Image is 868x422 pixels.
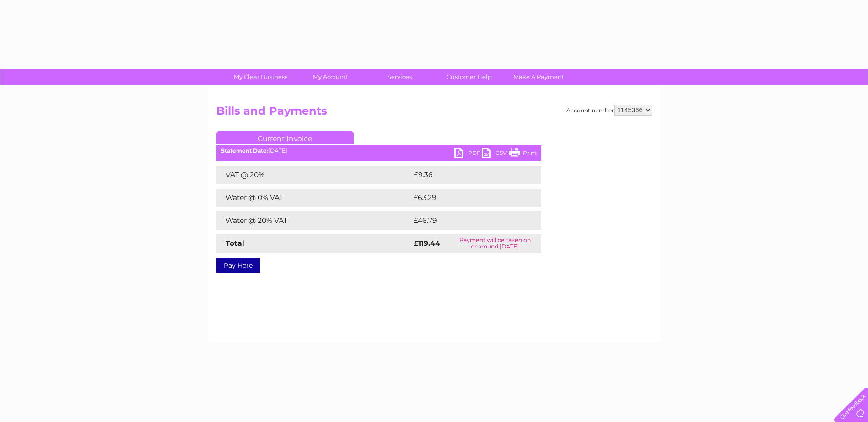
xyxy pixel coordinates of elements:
[411,211,523,230] td: £46.79
[216,105,652,122] h2: Bills and Payments
[221,147,268,154] b: Statement Date:
[482,148,509,161] a: CSV
[411,166,520,184] td: £9.36
[216,189,411,207] td: Water @ 0% VAT
[566,105,652,116] div: Account number
[216,131,354,144] a: Current Invoice
[216,166,411,184] td: VAT @ 20%
[411,189,523,207] td: £63.29
[216,258,260,273] a: Pay Here
[223,69,298,85] a: My Clear Business
[431,69,507,85] a: Customer Help
[292,69,368,85] a: My Account
[509,148,537,161] a: Print
[216,211,411,230] td: Water @ 20% VAT
[414,239,440,248] strong: £119.44
[449,234,541,253] td: Payment will be taken on or around [DATE]
[362,69,437,85] a: Services
[501,69,577,85] a: Make A Payment
[226,239,244,248] strong: Total
[216,148,541,154] div: [DATE]
[454,148,482,161] a: PDF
